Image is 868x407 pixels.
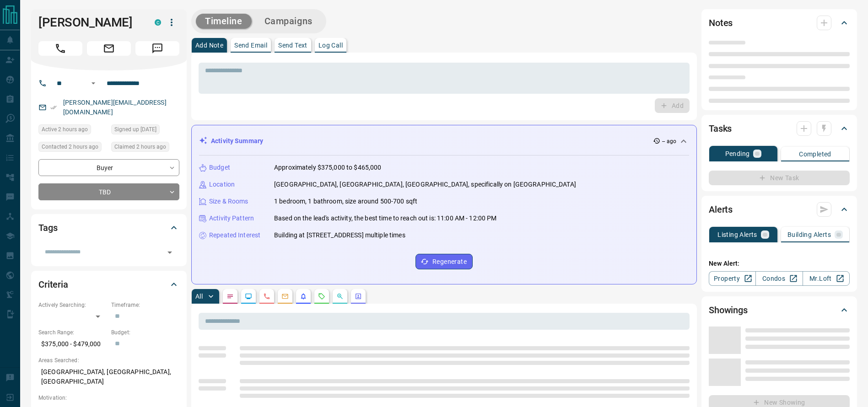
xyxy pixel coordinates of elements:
[274,214,497,223] p: Based on the lead's activity, the best time to reach out is: 11:00 AM - 12:00 PM
[38,159,179,176] div: Buyer
[155,19,161,26] div: condos.ca
[255,14,322,29] button: Campaigns
[209,180,235,189] p: Location
[163,246,176,259] button: Open
[38,394,179,402] p: Motivation:
[195,293,203,300] p: All
[38,220,57,235] h2: Tags
[38,301,107,309] p: Actively Searching:
[274,163,381,172] p: Approximately $375,000 to $465,000
[42,125,88,134] span: Active 2 hours ago
[709,16,733,30] h2: Notes
[111,124,179,137] div: Wed Apr 20 2022
[300,293,307,300] svg: Listing Alerts
[263,293,270,300] svg: Calls
[709,12,850,34] div: Notes
[274,230,405,240] p: Building at [STREET_ADDRESS] multiple times
[709,198,850,220] div: Alerts
[111,142,179,155] div: Mon Sep 15 2025
[38,364,179,389] p: [GEOGRAPHIC_DATA], [GEOGRAPHIC_DATA], [GEOGRAPHIC_DATA]
[38,217,179,239] div: Tags
[63,99,167,116] a: [PERSON_NAME][EMAIL_ADDRESS][DOMAIN_NAME]
[709,271,756,286] a: Property
[709,118,850,139] div: Tasks
[38,15,141,30] h1: [PERSON_NAME]
[88,78,99,89] button: Open
[209,230,260,240] p: Repeated Interest
[111,301,179,309] p: Timeframe:
[38,328,107,337] p: Search Range:
[209,214,254,223] p: Activity Pattern
[725,150,750,157] p: Pending
[38,277,68,292] h2: Criteria
[38,356,179,364] p: Areas Searched:
[226,293,234,300] svg: Notes
[787,231,831,238] p: Building Alerts
[709,121,732,136] h2: Tasks
[709,303,748,317] h2: Showings
[38,273,179,295] div: Criteria
[274,197,417,206] p: 1 bedroom, 1 bathroom, size around 500-700 sqft
[274,180,576,189] p: [GEOGRAPHIC_DATA], [GEOGRAPHIC_DATA], [GEOGRAPHIC_DATA], specifically on [GEOGRAPHIC_DATA]
[42,142,98,151] span: Contacted 2 hours ago
[87,41,131,56] span: Email
[199,133,689,150] div: Activity Summary-- ago
[38,41,82,56] span: Call
[803,271,850,286] a: Mr.Loft
[38,183,179,200] div: TBD
[355,293,362,300] svg: Agent Actions
[318,293,325,300] svg: Requests
[336,293,344,300] svg: Opportunities
[278,42,307,48] p: Send Text
[281,293,289,300] svg: Emails
[234,42,267,48] p: Send Email
[135,41,179,56] span: Message
[245,293,252,300] svg: Lead Browsing Activity
[50,104,57,111] svg: Email Verified
[211,136,263,146] p: Activity Summary
[318,42,343,48] p: Log Call
[114,142,166,151] span: Claimed 2 hours ago
[195,42,223,48] p: Add Note
[114,125,156,134] span: Signed up [DATE]
[415,254,473,269] button: Regenerate
[717,231,757,238] p: Listing Alerts
[111,328,179,337] p: Budget:
[662,137,676,145] p: -- ago
[709,202,733,217] h2: Alerts
[209,163,230,172] p: Budget
[709,299,850,321] div: Showings
[38,337,107,352] p: $375,000 - $479,000
[755,271,803,286] a: Condos
[196,14,252,29] button: Timeline
[709,259,850,268] p: New Alert:
[209,197,248,206] p: Size & Rooms
[38,124,107,137] div: Mon Sep 15 2025
[799,151,831,157] p: Completed
[38,142,107,155] div: Mon Sep 15 2025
